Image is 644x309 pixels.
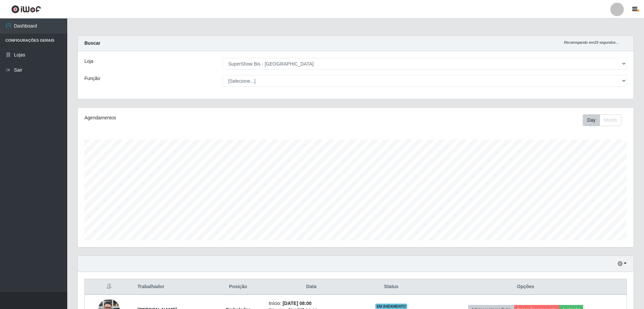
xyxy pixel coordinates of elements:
label: Loja [84,58,93,65]
li: Início: [269,300,354,307]
i: Recarregando em 29 segundos... [564,40,619,44]
th: Opções [424,279,627,295]
div: First group [583,114,621,126]
th: Posição [212,279,265,295]
div: Toolbar with button groups [583,114,627,126]
time: [DATE] 08:00 [282,301,311,306]
img: CoreUI Logo [11,5,41,13]
th: Status [358,279,425,295]
div: Agendamentos [84,114,305,121]
th: Trabalhador [134,279,212,295]
button: Day [583,114,600,126]
button: Month [600,114,621,126]
th: Data [265,279,358,295]
span: EM ANDAMENTO [375,304,407,309]
label: Função [84,75,100,82]
strong: Buscar [84,40,100,46]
